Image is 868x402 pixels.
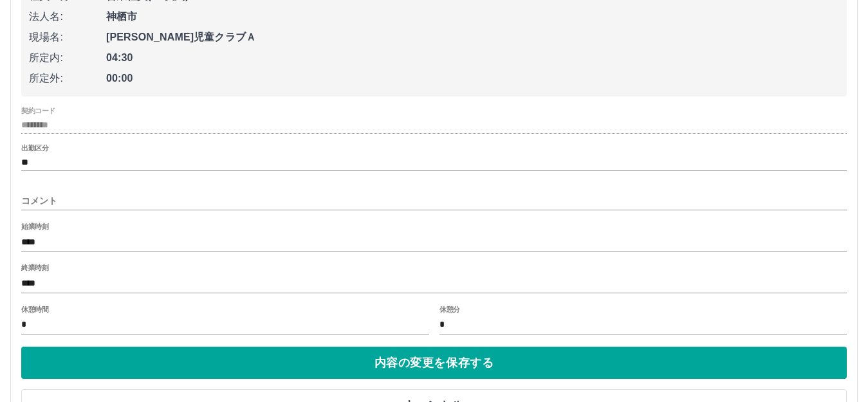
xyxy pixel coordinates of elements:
span: 04:30 [106,50,839,66]
button: 内容の変更を保存する [21,347,847,379]
label: 始業時刻 [21,222,48,232]
label: 休憩分 [439,304,460,314]
span: [PERSON_NAME]児童クラブＡ [106,30,839,45]
label: 出勤区分 [21,143,48,153]
span: 所定内: [29,50,106,66]
span: 神栖市 [106,9,839,24]
label: 休憩時間 [21,304,48,314]
span: 現場名: [29,30,106,45]
label: 終業時刻 [21,263,48,273]
label: 契約コード [21,105,55,115]
span: 所定外: [29,71,106,86]
span: 00:00 [106,71,839,86]
span: 法人名: [29,9,106,24]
